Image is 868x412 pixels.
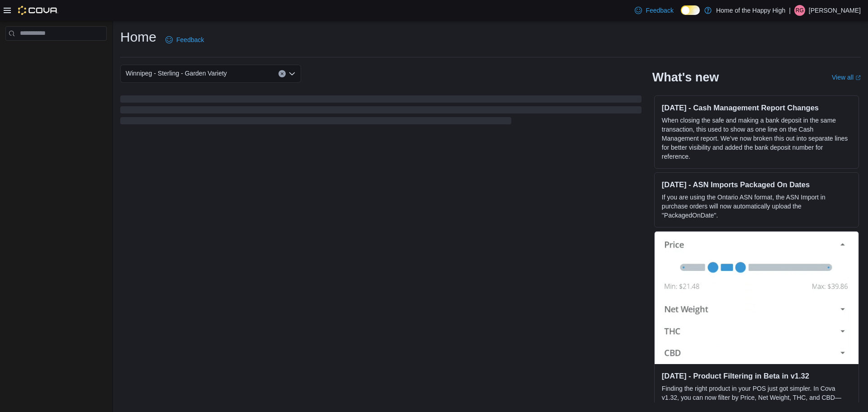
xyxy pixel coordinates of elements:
[162,31,208,49] a: Feedback
[5,43,107,64] nav: Complex example
[681,15,681,15] span: Dark Mode
[126,68,227,79] span: Winnipeg - Sterling - Garden Variety
[278,70,286,77] button: Clear input
[18,6,58,15] img: Cova
[681,5,700,15] input: Dark Mode
[855,75,861,81] svg: External link
[662,193,851,220] p: If you are using the Ontario ASN format, the ASN Import in purchase orders will now automatically...
[832,74,861,81] a: View allExternal link
[120,28,156,46] h1: Home
[631,1,677,19] a: Feedback
[662,371,851,380] h3: [DATE] - Product Filtering in Beta in v1.32
[662,116,851,161] p: When closing the safe and making a bank deposit in the same transaction, this used to show as one...
[652,70,719,85] h2: What's new
[646,6,673,15] span: Feedback
[789,5,791,16] p: |
[662,180,851,189] h3: [DATE] - ASN Imports Packaged On Dates
[794,5,805,16] div: Ryan Gibbons
[662,103,851,112] h3: [DATE] - Cash Management Report Changes
[120,97,642,126] span: Loading
[809,5,861,16] p: [PERSON_NAME]
[176,35,204,44] span: Feedback
[796,5,804,16] span: RG
[288,70,296,77] button: Open list of options
[716,5,785,16] p: Home of the Happy High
